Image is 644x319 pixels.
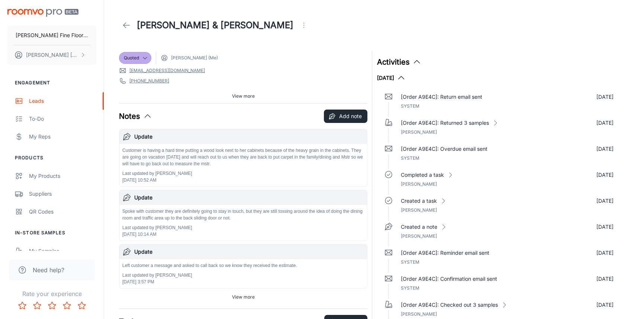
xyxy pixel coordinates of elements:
[324,110,367,123] button: Add note
[400,259,419,265] span: System
[15,298,30,313] button: Rate 1 star
[400,171,444,179] p: Completed a task
[400,103,419,109] span: System
[400,223,437,231] p: Created a note
[134,133,364,141] h6: Update
[7,45,96,65] button: [PERSON_NAME] [PERSON_NAME]
[596,223,614,231] p: [DATE]
[400,155,419,161] span: System
[596,93,614,101] p: [DATE]
[30,298,45,313] button: Rate 2 star
[400,181,437,187] span: [PERSON_NAME]
[122,279,297,285] p: [DATE] 3:57 PM
[596,171,614,179] p: [DATE]
[134,248,364,256] h6: Update
[596,249,614,257] p: [DATE]
[400,249,489,257] p: [Order A9E4C]: Reminder email sent
[400,197,437,205] p: Created a task
[119,111,152,122] button: Notes
[129,78,169,84] a: [PHONE_NUMBER]
[377,56,421,68] button: Activities
[400,301,498,309] p: [Order A9E4C]: Checked out 3 samples
[377,74,406,82] button: [DATE]
[119,190,367,241] button: UpdateSpoke with customer they are definitely going to stay in touch, but they are still tossing ...
[122,262,297,269] p: Left customer a message and asked to call back so we know they received the estimate.
[124,55,139,61] span: Quoted
[29,247,96,255] div: My Samples
[129,67,205,74] a: [EMAIL_ADDRESS][DOMAIN_NAME]
[134,193,364,202] h6: Update
[29,190,96,198] div: Suppliers
[119,52,151,64] div: Quoted
[6,289,98,298] p: Rate your experience
[122,177,364,183] p: [DATE] 10:52 AM
[596,145,614,153] p: [DATE]
[122,224,364,231] p: Last updated by [PERSON_NAME]
[400,129,437,135] span: [PERSON_NAME]
[229,91,258,102] button: View more
[400,275,497,283] p: [Order A9E4C]: Confirmation email sent
[232,93,255,100] span: View more
[59,298,74,313] button: Rate 4 star
[7,26,96,45] button: [PERSON_NAME] Fine Floors, Inc
[400,207,437,213] span: [PERSON_NAME]
[596,197,614,205] p: [DATE]
[122,170,364,177] p: Last updated by [PERSON_NAME]
[29,208,96,216] div: QR Codes
[122,208,364,221] p: Spoke with customer they are definitely going to stay in touch, but they are still tossing around...
[33,266,64,274] span: Need help?
[29,97,96,105] div: Leads
[232,294,255,300] span: View more
[596,119,614,127] p: [DATE]
[45,298,59,313] button: Rate 3 star
[596,275,614,283] p: [DATE]
[119,129,367,186] button: UpdateCustomer is having a hard time putting a wood look next to her cabinets because of the heav...
[400,93,482,101] p: [Order A9E4C]: Return email sent
[119,244,367,288] button: UpdateLeft customer a message and asked to call back so we know they received the estimate.Last u...
[7,9,78,17] img: Roomvo PRO Beta
[400,285,419,291] span: System
[74,298,89,313] button: Rate 5 star
[16,31,88,39] p: [PERSON_NAME] Fine Floors, Inc
[122,231,364,238] p: [DATE] 10:14 AM
[137,19,293,32] h1: [PERSON_NAME] & [PERSON_NAME]
[26,51,78,59] p: [PERSON_NAME] [PERSON_NAME]
[229,292,258,303] button: View more
[400,311,437,317] span: [PERSON_NAME]
[596,301,614,309] p: [DATE]
[29,115,96,123] div: To-do
[400,145,487,153] p: [Order A9E4C]: Overdue email sent
[29,172,96,180] div: My Products
[400,233,437,239] span: [PERSON_NAME]
[29,133,96,141] div: My Reps
[400,119,489,127] p: [Order A9E4C]: Returned 3 samples
[171,55,218,61] span: [PERSON_NAME] (Me)
[122,147,364,167] p: Customer is having a hard time putting a wood look next to her cabinets because of the heavy grai...
[296,18,311,33] button: Open menu
[122,272,297,279] p: Last updated by [PERSON_NAME]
